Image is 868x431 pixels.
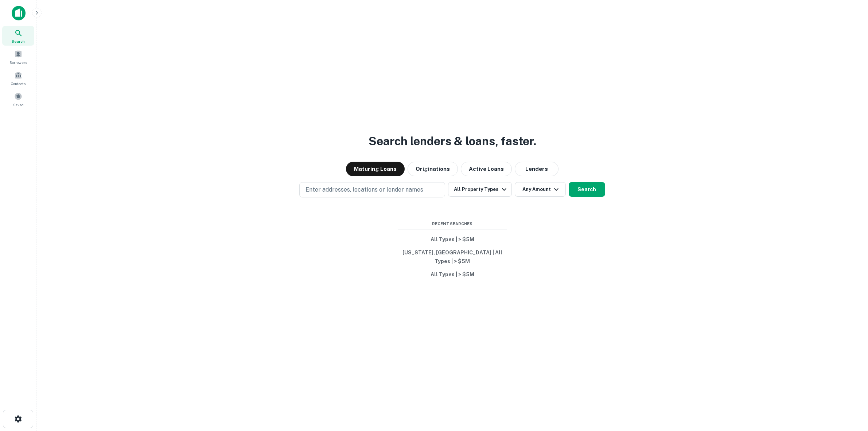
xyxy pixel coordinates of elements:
button: All Property Types [448,182,511,197]
button: Lenders [515,162,558,176]
button: [US_STATE], [GEOGRAPHIC_DATA] | All Types | > $5M [398,246,507,268]
span: Borrowers [9,59,27,65]
a: Saved [2,89,34,109]
a: Search [2,26,34,46]
img: capitalize-icon.png [12,6,26,20]
button: Search [569,182,605,197]
span: Contacts [11,81,26,86]
span: Saved [13,102,24,108]
button: Originations [408,162,458,176]
iframe: Chat Widget [832,373,868,408]
button: Active Loans [461,162,512,176]
button: Maturing Loans [346,162,405,176]
p: Enter addresses, locations or lender names [305,185,423,194]
span: Recent Searches [398,221,507,227]
button: All Types | > $5M [398,268,507,281]
button: Enter addresses, locations or lender names [299,182,445,197]
button: Any Amount [515,182,566,197]
span: Search [12,38,25,44]
a: Borrowers [2,47,34,67]
button: All Types | > $5M [398,233,507,246]
a: Contacts [2,68,34,88]
h3: Search lenders & loans, faster. [369,132,536,150]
